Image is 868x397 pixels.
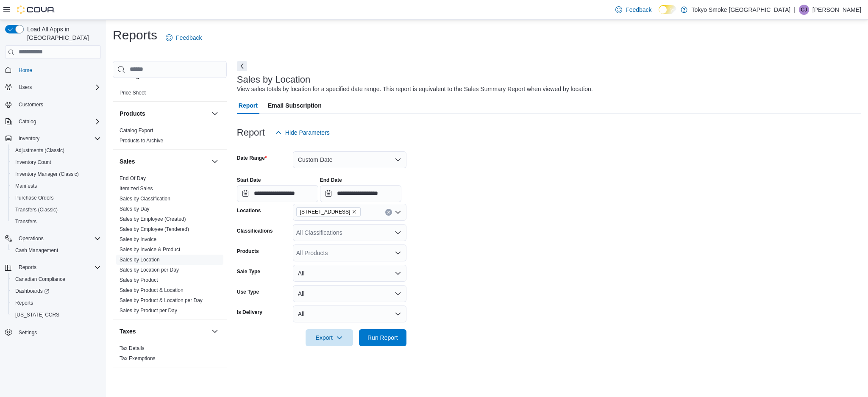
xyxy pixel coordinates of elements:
button: Clear input [385,209,392,216]
button: Sales [120,157,208,166]
a: Sales by Location [120,257,160,263]
nav: Complex example [5,61,101,361]
span: Sales by Product [120,277,158,283]
span: Adjustments (Classic) [12,145,101,155]
span: Load All Apps in [GEOGRAPHIC_DATA] [24,25,101,42]
button: Manifests [8,180,104,192]
a: Customers [15,100,47,110]
button: Operations [15,233,47,244]
span: CJ [801,5,807,15]
h3: Sales by Location [237,75,311,85]
a: End Of Day [120,175,146,181]
button: All [293,305,406,322]
span: Catalog Export [120,127,153,134]
span: Sales by Classification [120,195,170,202]
span: Itemized Sales [120,185,153,192]
span: Inventory Manager (Classic) [12,169,101,179]
a: Price Sheet [120,90,146,96]
span: Canadian Compliance [15,276,65,283]
a: Feedback [612,1,655,18]
button: Customers [2,98,104,111]
button: Run Report [359,329,406,346]
button: Inventory Manager (Classic) [8,168,104,180]
a: Products to Archive [120,138,163,144]
img: Cova [17,6,55,14]
a: Manifests [12,181,40,191]
span: Reports [19,264,36,271]
span: Run Report [367,333,398,342]
a: Canadian Compliance [12,274,69,284]
button: Users [2,81,104,93]
button: Catalog [2,116,104,128]
span: Sales by Invoice & Product [120,246,180,253]
span: Inventory [19,135,39,142]
button: Next [237,61,247,71]
button: Purchase Orders [8,192,104,204]
p: Tokyo Smoke [GEOGRAPHIC_DATA] [692,5,791,15]
a: Inventory Count [12,157,55,167]
span: End Of Day [120,175,146,182]
span: Adjustments (Classic) [15,147,64,154]
button: Hide Parameters [272,124,333,141]
button: Cash Management [8,244,104,256]
span: Settings [19,329,37,336]
span: [US_STATE] CCRS [15,311,59,318]
button: Adjustments (Classic) [8,144,104,156]
label: Is Delivery [237,309,262,316]
span: Sales by Location [120,256,160,263]
span: Reports [12,298,101,308]
span: Catalog [15,117,101,127]
div: Cassidy Jones [799,5,809,15]
a: Tax Details [120,345,145,351]
span: Cash Management [12,245,101,255]
input: Press the down key to open a popover containing a calendar. [237,185,318,202]
h3: Report [237,128,265,138]
button: Reports [8,297,104,309]
a: Sales by Employee (Tendered) [120,226,189,232]
span: Sales by Employee (Tendered) [120,226,189,233]
span: Catalog [19,118,36,125]
a: Sales by Product & Location per Day [120,297,203,303]
span: Dashboards [12,286,101,296]
span: Manifests [12,181,101,191]
span: Customers [15,99,101,110]
span: Users [19,84,32,91]
button: Taxes [210,326,220,336]
button: Custom Date [293,151,406,168]
div: Sales [113,173,227,319]
button: Taxes [120,327,208,336]
a: Sales by Classification [120,196,170,202]
span: Transfers [12,217,101,227]
h3: Products [120,109,145,118]
button: Inventory [2,133,104,144]
label: Locations [237,207,261,214]
button: Products [210,108,220,119]
span: Email Subscription [268,97,322,114]
span: 979 Bloor St W [296,207,361,217]
span: Canadian Compliance [12,274,101,284]
span: Inventory Manager (Classic) [15,171,79,178]
span: Purchase Orders [12,193,101,203]
label: End Date [320,177,342,183]
a: Feedback [162,29,205,46]
span: Products to Archive [120,137,163,144]
span: Report [239,97,258,114]
a: Inventory Manager (Classic) [12,169,82,179]
span: Settings [15,327,101,337]
a: Purchase Orders [12,193,57,203]
a: Sales by Product per Day [120,308,177,314]
button: Open list of options [395,250,401,256]
span: [STREET_ADDRESS] [300,208,351,216]
button: Catalog [15,117,39,127]
span: Tax Exemptions [120,355,156,362]
button: Sales [210,156,220,167]
div: View sales totals by location for a specified date range. This report is equivalent to the Sales ... [237,85,593,94]
button: Canadian Compliance [8,273,104,285]
button: [US_STATE] CCRS [8,309,104,321]
span: Sales by Day [120,205,150,212]
span: Cash Management [15,247,58,254]
div: Pricing [113,88,227,101]
span: Washington CCRS [12,310,101,320]
p: | [794,5,796,15]
input: Dark Mode [659,5,676,14]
